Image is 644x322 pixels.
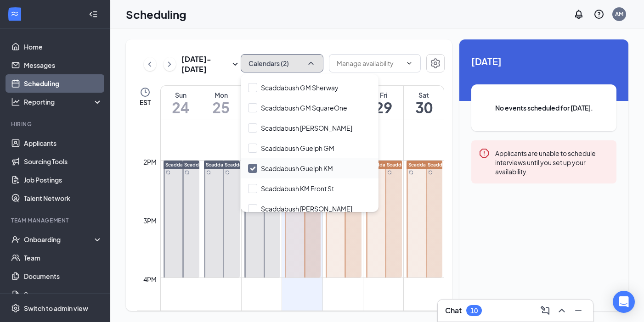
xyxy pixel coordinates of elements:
span: EST [140,98,151,107]
a: August 24, 2025 [161,86,201,120]
span: [DATE] [471,54,616,68]
svg: Sync [166,170,170,175]
svg: ChevronLeft [145,59,154,70]
div: Switch to admin view [24,304,88,313]
div: Hiring [11,120,101,128]
a: Surveys [24,285,102,304]
span: Scaddabush Guelph KM [165,162,219,167]
svg: Sync [428,170,433,175]
svg: Collapse [89,10,98,19]
button: ComposeMessage [538,303,553,318]
button: Minimize [571,303,586,318]
svg: Sync [185,170,189,175]
span: No events scheduled for [DATE]. [490,103,598,113]
button: ChevronUp [554,303,569,318]
input: Manage availability [337,58,402,68]
span: Scaddabush Guelph KM [408,162,462,167]
a: Settings [426,54,445,74]
div: 2pm [141,157,158,167]
svg: Minimize [573,305,584,316]
h3: [DATE] - [DATE] [181,54,230,74]
a: August 29, 2025 [363,86,403,120]
a: Messages [24,56,102,74]
div: Sun [161,90,201,100]
svg: Sync [225,170,230,175]
span: Scaddabush Guelph KM [206,162,260,167]
svg: Analysis [11,97,20,106]
a: Talent Network [24,189,102,207]
svg: ChevronDown [406,60,413,67]
svg: ChevronUp [306,59,316,68]
div: Fri [363,90,403,100]
svg: Clock [140,87,151,98]
svg: Sync [387,170,392,175]
svg: Notifications [573,9,584,20]
a: August 25, 2025 [201,86,241,120]
div: 3pm [141,216,158,226]
svg: UserCheck [11,235,20,244]
a: August 30, 2025 [404,86,444,120]
div: Reporting [24,97,103,106]
a: Sourcing Tools [24,152,102,171]
div: Onboarding [24,235,95,244]
svg: Settings [11,304,20,313]
a: Job Postings [24,171,102,189]
span: Scaddabush Guelph KM [428,162,481,167]
button: ChevronLeft [144,57,156,71]
button: Calendars (2)ChevronUp [241,54,323,72]
svg: SmallChevronDown [230,59,241,70]
div: Open Intercom Messenger [613,291,635,313]
span: Scaddabush Guelph KM [225,162,278,167]
svg: WorkstreamLogo [10,9,19,18]
h3: Chat [445,305,462,316]
h1: 30 [404,100,444,115]
svg: ChevronRight [165,59,174,70]
h1: 24 [161,100,201,115]
svg: ComposeMessage [540,305,551,316]
div: 4pm [141,274,158,284]
svg: Error [479,148,490,159]
svg: ChevronUp [556,305,567,316]
h1: 25 [201,100,241,115]
svg: Settings [430,58,441,69]
h1: Scheduling [126,6,186,22]
div: Team Management [11,217,101,224]
a: Scheduling [24,74,102,93]
div: Mon [201,90,241,100]
button: ChevronRight [164,57,176,71]
a: Documents [24,267,102,285]
div: Sat [404,90,444,100]
svg: Sync [409,170,413,175]
span: Scaddabush Guelph KM [184,162,238,167]
div: AM [615,10,623,18]
div: Applicants are unable to schedule interviews until you set up your availability. [495,148,609,176]
h1: 29 [363,100,403,115]
svg: QuestionInfo [593,9,604,20]
svg: Sync [206,170,211,175]
span: Scaddabush Guelph KM [387,162,441,167]
button: Settings [426,54,445,72]
a: Home [24,38,102,56]
a: Team [24,249,102,267]
div: 10 [470,307,478,315]
a: Applicants [24,134,102,152]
